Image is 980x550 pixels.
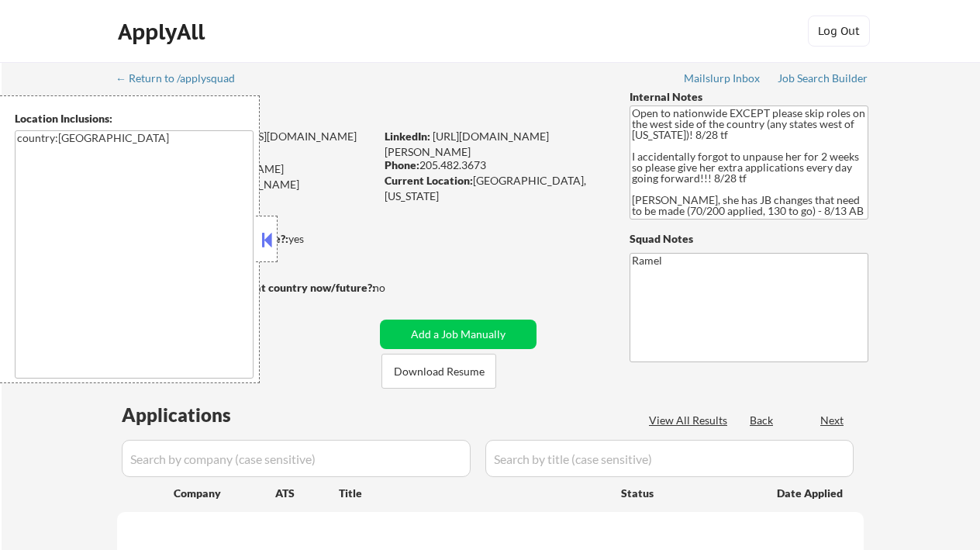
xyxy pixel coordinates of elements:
[820,413,845,428] div: Next
[122,440,471,477] input: Search by company (case sensitive)
[122,406,275,424] div: Applications
[380,320,537,349] button: Add a Job Manually
[778,73,868,84] div: Job Search Builder
[630,231,868,247] div: Squad Notes
[684,73,761,84] div: Mailslurp Inbox
[174,486,275,501] div: Company
[275,486,339,501] div: ATS
[381,354,496,389] button: Download Resume
[385,157,604,173] div: 205.482.3673
[485,440,854,477] input: Search by title (case sensitive)
[385,130,549,158] a: [URL][DOMAIN_NAME][PERSON_NAME]
[649,413,732,428] div: View All Results
[385,158,419,171] strong: Phone:
[116,72,250,88] a: ← Return to /applysquad
[385,173,604,203] div: [GEOGRAPHIC_DATA], [US_STATE]
[15,111,254,126] div: Location Inclusions:
[750,413,775,428] div: Back
[808,16,870,47] button: Log Out
[778,72,868,88] a: Job Search Builder
[621,479,754,507] div: Status
[373,280,417,296] div: no
[116,73,250,84] div: ← Return to /applysquad
[684,72,761,88] a: Mailslurp Inbox
[630,89,868,105] div: Internal Notes
[385,174,473,187] strong: Current Location:
[385,130,430,143] strong: LinkedIn:
[118,19,209,45] div: ApplyAll
[339,486,606,501] div: Title
[777,486,845,501] div: Date Applied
